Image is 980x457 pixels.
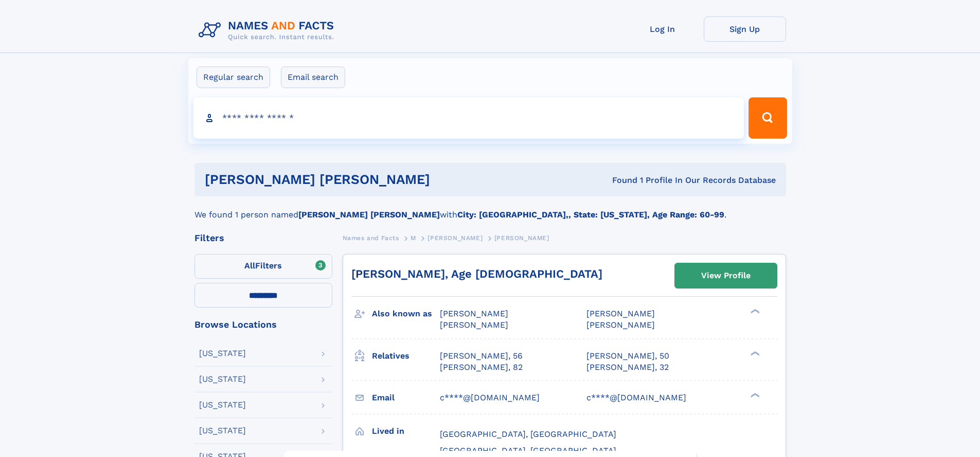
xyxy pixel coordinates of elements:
div: [US_STATE] [199,401,246,409]
a: Log In [621,16,704,42]
div: View Profile [701,264,751,287]
div: Filters [194,233,332,243]
span: [PERSON_NAME] [440,309,508,318]
button: Search Button [749,97,787,139]
img: Logo Names and Facts [194,16,343,44]
div: ❯ [748,350,760,357]
h3: Email [372,389,440,407]
div: ❯ [748,392,760,398]
span: [PERSON_NAME] [586,320,655,330]
span: [PERSON_NAME] [494,234,549,242]
div: Found 1 Profile In Our Records Database [521,175,776,186]
div: [US_STATE] [199,375,246,383]
span: [GEOGRAPHIC_DATA], [GEOGRAPHIC_DATA] [440,429,616,439]
h3: Also known as [372,305,440,323]
h3: Relatives [372,347,440,365]
span: All [244,261,255,270]
span: [PERSON_NAME] [586,309,655,318]
a: [PERSON_NAME], 56 [440,350,523,362]
label: Filters [194,254,332,279]
div: We found 1 person named with . [194,196,786,221]
input: search input [193,97,744,139]
span: [GEOGRAPHIC_DATA], [GEOGRAPHIC_DATA] [440,446,616,455]
a: M [411,231,416,244]
span: [PERSON_NAME] [427,234,483,242]
div: [US_STATE] [199,427,246,435]
a: [PERSON_NAME], 50 [586,350,669,362]
h1: [PERSON_NAME] [PERSON_NAME] [205,173,521,186]
a: View Profile [675,263,777,288]
span: [PERSON_NAME] [440,320,508,330]
a: [PERSON_NAME], 82 [440,362,523,373]
a: Names and Facts [343,231,399,244]
h3: Lived in [372,422,440,440]
div: Browse Locations [194,320,332,329]
a: [PERSON_NAME], Age [DEMOGRAPHIC_DATA] [351,267,602,280]
div: [US_STATE] [199,349,246,358]
label: Email search [281,66,345,88]
label: Regular search [197,66,270,88]
span: M [411,234,416,242]
b: [PERSON_NAME] [PERSON_NAME] [298,210,440,219]
a: [PERSON_NAME] [427,231,483,244]
div: ❯ [748,308,760,315]
a: Sign Up [704,16,786,42]
b: City: [GEOGRAPHIC_DATA],, State: [US_STATE], Age Range: 60-99 [457,210,724,219]
a: [PERSON_NAME], 32 [586,362,669,373]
